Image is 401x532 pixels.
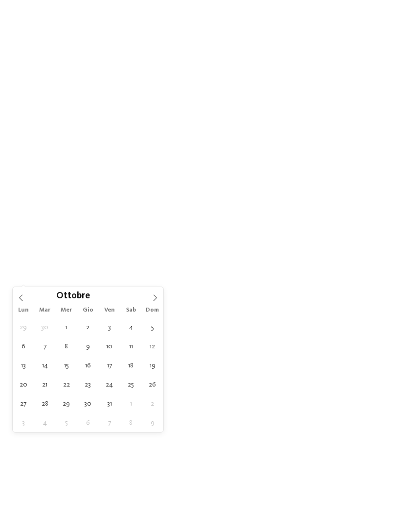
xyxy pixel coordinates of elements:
span: Dom [142,307,163,314]
span: Ottobre 11, 2025 [121,337,140,356]
span: Ottobre 19, 2025 [143,356,162,375]
span: Ottobre 2, 2025 [78,317,97,337]
span: Ottobre 4, 2025 [121,317,140,337]
a: Hotel sulle piste da sci per bambini: divertimento senza confini A contatto con la natura Ricordi... [297,305,381,352]
span: Ottobre 27, 2025 [14,394,33,413]
span: Settembre 29, 2025 [14,317,33,337]
span: Mar [34,307,56,314]
p: Per molte famiglie l'Alto Adige è la prima scelta quando pensano a una e per ovvie ragioni. Al di... [20,410,381,497]
a: vacanza invernale con i bambini [256,411,357,419]
span: Regione [138,265,167,272]
span: Arrivo [25,265,54,272]
span: Ottobre 3, 2025 [100,317,119,337]
span: Ottobre 23, 2025 [78,375,97,394]
span: A contatto con la natura [299,314,379,334]
span: Ottobre 10, 2025 [100,337,119,356]
span: Ottobre 26, 2025 [143,375,162,394]
span: Ricordi d’infanzia [317,334,362,342]
span: Ottobre 31, 2025 [100,394,119,413]
span: Ottobre 16, 2025 [78,356,97,375]
span: Ottobre 28, 2025 [35,394,54,413]
span: Ottobre 1, 2025 [57,317,76,337]
span: Ottobre 6, 2025 [14,337,33,356]
span: Lun [13,307,34,314]
span: Ottobre 5, 2025 [143,317,162,337]
span: Ottobre 8, 2025 [57,337,76,356]
span: Novembre 7, 2025 [100,413,119,432]
span: Settembre 30, 2025 [35,317,54,337]
span: Ottobre 25, 2025 [121,375,140,394]
span: Novembre 9, 2025 [143,413,162,432]
span: Novembre 8, 2025 [121,413,140,432]
strong: hotel sulle piste da sci per bambini [142,422,261,430]
span: Ven [99,307,120,314]
span: Ottobre 21, 2025 [35,375,54,394]
span: Novembre 4, 2025 [35,413,54,432]
span: Novembre 1, 2025 [121,394,140,413]
span: Gio [77,307,99,314]
input: Year [90,290,122,301]
span: Novembre 5, 2025 [57,413,76,432]
span: Ottobre 12, 2025 [143,337,162,356]
span: Ottobre 9, 2025 [78,337,97,356]
span: Ottobre 13, 2025 [14,356,33,375]
span: Ottobre 17, 2025 [100,356,119,375]
span: Menu [376,18,392,26]
span: Da scoprire [232,329,262,338]
span: Dov’è che si va? Nel nostro hotel sulle piste da sci per bambini! [31,366,370,403]
span: Ottobre 22, 2025 [57,375,76,394]
span: Ottobre 18, 2025 [121,356,140,375]
span: Ottobre 30, 2025 [78,394,97,413]
span: I miei desideri [194,265,227,272]
a: Hotel sulle piste da sci per bambini: divertimento senza confini [GEOGRAPHIC_DATA] Da scoprire [204,305,289,352]
span: Ottobre 24, 2025 [100,375,119,394]
span: Novembre 3, 2025 [14,413,33,432]
span: Ottobre [56,292,90,301]
span: Mer [56,307,77,314]
span: Novembre 6, 2025 [78,413,97,432]
a: trova l’hotel [335,259,388,276]
span: Ottobre 20, 2025 [14,375,33,394]
span: Partenza [81,265,110,272]
span: Novembre 2, 2025 [143,394,162,413]
img: Familienhotels Südtirol [352,10,401,34]
span: [GEOGRAPHIC_DATA] [213,319,280,329]
span: Family Experiences [255,265,300,272]
span: Ottobre 7, 2025 [35,337,54,356]
span: Ottobre 14, 2025 [35,356,54,375]
span: Ottobre 29, 2025 [57,394,76,413]
span: Ottobre 15, 2025 [57,356,76,375]
span: Sab [120,307,142,314]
